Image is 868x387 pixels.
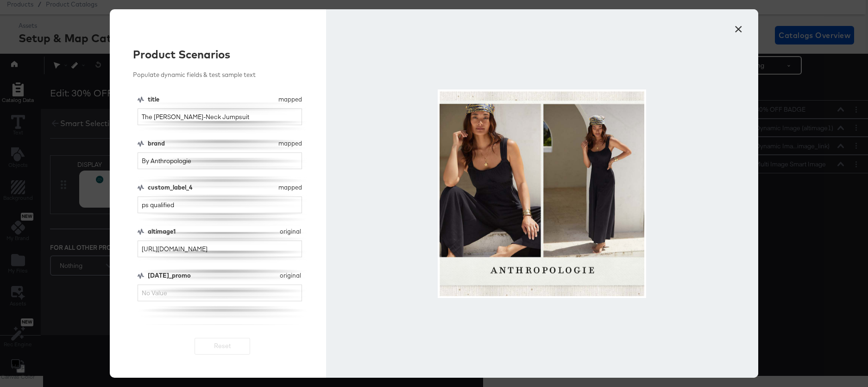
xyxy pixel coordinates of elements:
div: brand [148,139,275,148]
div: [DATE]_promo [148,271,275,280]
div: Populate dynamic fields & test sample text [133,70,312,79]
input: No Value [138,241,302,258]
input: No Value [138,108,302,126]
div: title [148,95,275,104]
div: mapped [278,95,302,104]
button: × [730,19,747,35]
div: altimage1 [148,227,275,236]
div: original [280,271,301,280]
input: No Value [138,197,302,214]
div: custom_label_4 [148,183,275,192]
div: original [280,227,301,236]
input: No Value [138,152,302,170]
div: mapped [278,139,302,148]
input: No Value [138,285,302,302]
div: Product Scenarios [133,46,312,62]
div: mapped [278,183,302,192]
